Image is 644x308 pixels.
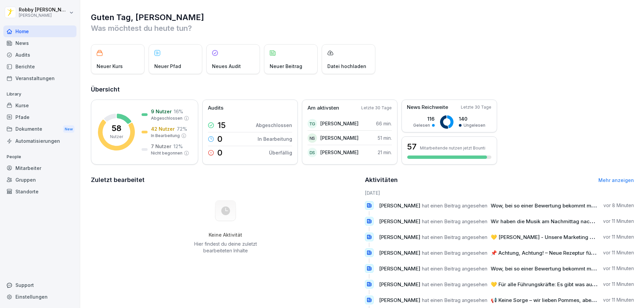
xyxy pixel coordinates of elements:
a: Pfade [3,111,76,123]
span: [PERSON_NAME] [379,234,420,240]
p: Letzte 30 Tage [361,105,392,111]
p: Überfällig [269,149,292,156]
p: In Bearbeitung [258,135,292,142]
a: Mehr anzeigen [598,177,634,183]
p: 140 [459,115,485,122]
p: 0 [217,135,222,143]
p: [PERSON_NAME] [19,13,68,18]
p: 21 min. [378,149,392,156]
span: [PERSON_NAME] [379,297,420,303]
a: Kurse [3,100,76,111]
a: News [3,37,76,49]
span: hat einen Beitrag angesehen [422,281,487,288]
a: Audits [3,49,76,61]
h2: Aktivitäten [365,175,398,185]
span: hat einen Beitrag angesehen [422,218,487,225]
a: DokumenteNew [3,123,76,135]
a: Automatisierungen [3,135,76,147]
p: In Bearbeitung [151,133,180,139]
h2: Zuletzt bearbeitet [91,175,360,185]
span: hat einen Beitrag angesehen [422,234,487,240]
a: Einstellungen [3,291,76,303]
p: 12 % [173,143,183,150]
p: 9 Nutzer [151,108,172,115]
div: DS [308,148,317,157]
h3: 57 [407,141,417,152]
h1: Guten Tag, [PERSON_NAME] [91,12,634,23]
p: 51 min. [378,134,392,141]
p: Neuer Beitrag [270,63,302,70]
h5: Keine Aktivität [192,232,259,238]
p: Abgeschlossen [151,115,182,121]
p: Datei hochladen [327,63,366,70]
p: Ungelesen [464,122,485,128]
p: Neuer Kurs [97,63,123,70]
span: hat einen Beitrag angesehen [422,250,487,256]
p: Nutzer [110,134,123,140]
p: Neues Audit [212,63,241,70]
p: 58 [112,124,121,132]
a: Berichte [3,61,76,72]
h6: [DATE] [365,189,634,196]
span: hat einen Beitrag angesehen [422,297,487,303]
p: vor 11 Minuten [603,234,634,240]
p: Audits [208,104,223,112]
p: vor 8 Minuten [603,202,634,209]
p: Abgeschlossen [256,122,292,129]
div: New [63,125,74,133]
a: Home [3,25,76,37]
p: Mitarbeitende nutzen jetzt Bounti [420,145,485,150]
p: vor 11 Minuten [603,281,634,288]
h2: Übersicht [91,85,634,94]
p: Robby [PERSON_NAME] [19,7,68,13]
p: News Reichweite [407,104,448,111]
p: 42 Nutzer [151,125,175,132]
p: 15 [217,121,226,129]
a: Veranstaltungen [3,72,76,84]
p: 116 [413,115,435,122]
span: [PERSON_NAME] [379,281,420,288]
span: [PERSON_NAME] [379,202,420,209]
p: Was möchtest du heute tun? [91,23,634,34]
div: TG [308,119,317,128]
p: [PERSON_NAME] [320,120,359,127]
p: Hier findest du deine zuletzt bearbeiteten Inhalte [192,241,259,254]
p: [PERSON_NAME] [320,149,359,156]
p: People [3,151,76,162]
p: Neuer Pfad [154,63,181,70]
p: 16 % [174,108,183,115]
p: vor 11 Minuten [603,218,634,225]
a: Gruppen [3,174,76,186]
p: vor 11 Minuten [603,249,634,256]
a: Standorte [3,186,76,197]
p: Letzte 30 Tage [461,104,491,110]
p: Am aktivsten [308,104,339,112]
p: Library [3,89,76,100]
span: [PERSON_NAME] [379,250,420,256]
span: hat einen Beitrag angesehen [422,265,487,272]
p: Nicht begonnen [151,150,182,156]
p: vor 11 Minuten [603,297,634,303]
p: 72 % [177,125,187,132]
div: Support [3,279,76,291]
p: vor 11 Minuten [603,265,634,272]
p: 7 Nutzer [151,143,171,150]
a: Mitarbeiter [3,162,76,174]
span: [PERSON_NAME] [379,218,420,225]
p: [PERSON_NAME] [320,134,359,141]
div: Dokumente [3,123,76,135]
p: 0 [217,149,222,157]
span: hat einen Beitrag angesehen [422,202,487,209]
